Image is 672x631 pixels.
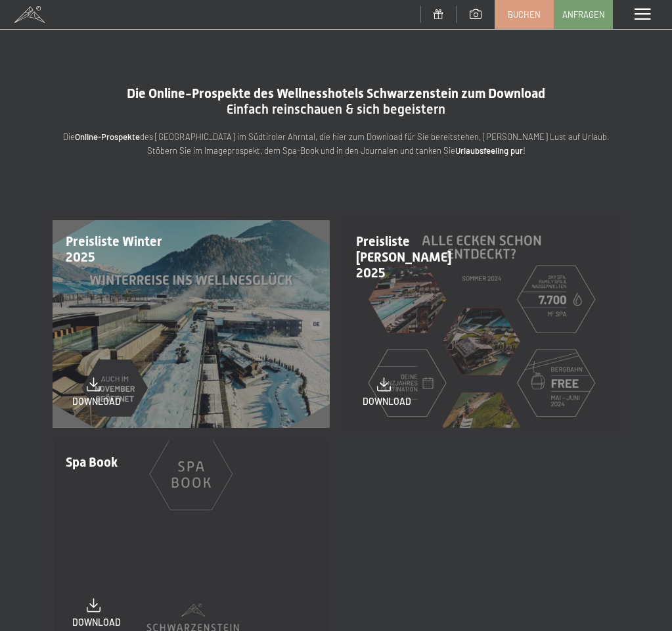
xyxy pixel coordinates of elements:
span: Buchen [508,9,541,20]
span: download [72,616,121,629]
a: download [72,377,121,408]
span: Die Online-Prospekte des Wellnesshotels Schwarzenstein zum Download [127,85,545,101]
span: Anfragen [562,9,605,20]
a: download [363,377,411,408]
span: download [363,395,411,408]
span: Einfach reinschauen & sich begeistern [227,101,445,117]
span: download [72,395,121,408]
span: Preisliste Winter 2025 [66,233,162,265]
span: Spa Book [66,454,118,470]
a: Anfragen [554,1,612,28]
strong: Urlaubsfeeling pur [455,145,523,156]
strong: Online-Prospekte [75,131,140,142]
a: Buchen [495,1,553,28]
p: Die des [GEOGRAPHIC_DATA] im Südtiroler Ahrntal, die hier zum Download für Sie bereitstehen, [PER... [53,130,619,158]
a: download [72,598,121,629]
span: Preisliste [PERSON_NAME] 2025 [356,233,452,281]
